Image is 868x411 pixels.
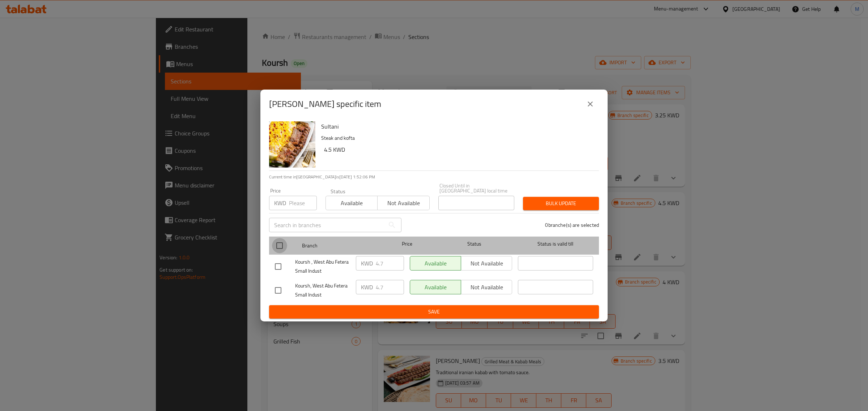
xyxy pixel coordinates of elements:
[329,198,375,208] span: Available
[383,239,431,248] span: Price
[321,134,593,143] p: Steak and kofta
[324,144,593,155] h6: 4.5 KWD
[545,221,599,229] p: 0 branche(s) are selected
[269,174,599,180] p: Current time in [GEOGRAPHIC_DATA] is [DATE] 1:52:06 PM
[269,218,385,232] input: Search in branches
[529,199,593,208] span: Bulk update
[289,196,317,210] input: Please enter price
[380,198,426,208] span: Not available
[302,241,377,250] span: Branch
[274,199,286,207] p: KWD
[437,239,512,248] span: Status
[523,197,599,210] button: Bulk update
[325,196,378,210] button: Available
[269,121,315,168] img: Sultani
[376,256,404,271] input: Please enter price
[377,196,429,210] button: Not available
[361,259,373,268] p: KWD
[361,283,373,291] p: KWD
[518,239,593,248] span: Status is valid till
[376,280,404,294] input: Please enter price
[269,305,599,319] button: Save
[275,307,593,316] span: Save
[321,121,593,131] h6: Sultani
[295,281,350,299] span: Koursh, West Abu Fetera Small Indust
[295,258,350,276] span: Koursh , West Abu Fetera Small Indust
[269,98,381,110] h2: [PERSON_NAME] specific item
[582,95,599,113] button: close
